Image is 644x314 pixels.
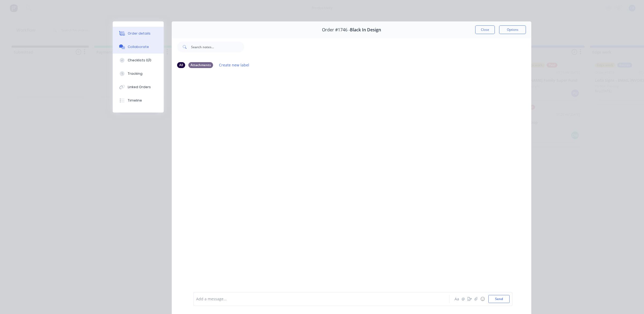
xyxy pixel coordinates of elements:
[113,94,164,107] button: Timeline
[128,31,151,36] div: Order details
[216,61,252,69] button: Create new label
[113,54,164,67] button: Checklists 0/0
[113,27,164,40] button: Order details
[499,25,526,34] button: Options
[322,27,350,32] span: Order #1746 -
[113,67,164,80] button: Tracking
[488,295,510,303] button: Send
[128,44,149,49] div: Collaborate
[128,58,151,63] div: Checklists 0/0
[350,27,381,32] span: Black In Design
[479,296,486,302] button: ☺
[475,25,495,34] button: Close
[128,71,142,76] div: Tracking
[128,85,151,89] div: Linked Orders
[113,80,164,94] button: Linked Orders
[128,98,142,103] div: Timeline
[188,62,213,68] div: Attachments
[177,62,185,68] div: All
[453,296,460,302] button: Aa
[113,40,164,54] button: Collaborate
[191,42,244,52] input: Search notes...
[460,296,466,302] button: @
